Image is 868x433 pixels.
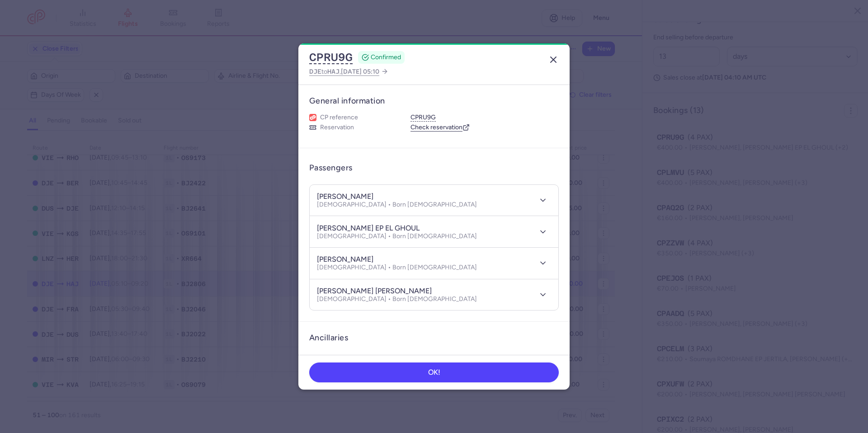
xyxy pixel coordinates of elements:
h4: [PERSON_NAME] EP EL GHOUL [317,224,420,233]
figure: 1L airline logo [309,114,316,121]
span: DJE [309,68,321,75]
span: HAJ [327,68,340,75]
p: [DEMOGRAPHIC_DATA] • Born [DEMOGRAPHIC_DATA] [317,296,477,303]
p: [DEMOGRAPHIC_DATA] • Born [DEMOGRAPHIC_DATA] [317,201,477,208]
p: [DEMOGRAPHIC_DATA] • Born [DEMOGRAPHIC_DATA] [317,233,477,240]
button: CPRU9G [309,51,353,64]
h4: [PERSON_NAME] [PERSON_NAME] [317,287,432,296]
h4: [PERSON_NAME] [317,255,373,264]
span: CP reference [320,113,358,122]
span: to , [309,66,379,77]
a: Check reservation [410,123,470,132]
button: OK! [309,362,559,382]
span: [DATE] 05:10 [341,68,379,75]
h3: Passengers [309,163,353,173]
span: Reservation [320,123,354,132]
p: [DEMOGRAPHIC_DATA] • Born [DEMOGRAPHIC_DATA] [317,264,477,271]
a: DJEtoHAJ,[DATE] 05:10 [309,66,388,77]
h4: [PERSON_NAME] [317,192,373,201]
h3: Ancillaries [309,333,559,343]
h3: General information [309,96,559,106]
button: CPRU9G [410,113,436,122]
span: OK! [428,368,440,377]
span: CONFIRMED [371,53,401,62]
